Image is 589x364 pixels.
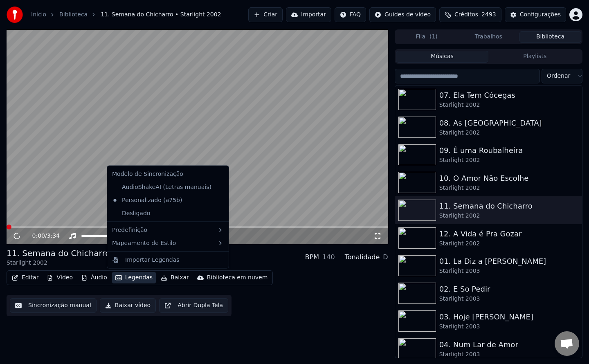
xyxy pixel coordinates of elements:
[519,31,581,43] button: Biblioteca
[396,51,489,63] button: Músicas
[335,7,366,22] button: FAQ
[10,298,97,313] button: Sincronização manual
[59,11,88,19] a: Biblioteca
[439,200,579,212] div: 11. Semana do Chicharro
[439,173,579,184] div: 10. O Amor Não Escolhe
[439,90,579,101] div: 07. Ela Tem Cócegas
[31,11,46,19] a: Início
[109,207,227,220] div: Desligado
[322,252,335,262] div: 140
[125,256,180,264] div: Importar Legendas
[383,252,388,262] div: D
[439,117,579,129] div: 08. As [GEOGRAPHIC_DATA]
[454,11,478,19] span: Créditos
[248,7,283,22] button: Criar
[109,223,227,236] div: Predefinição
[439,212,579,220] div: Starlight 2002
[439,256,579,267] div: 01. La Diz a [PERSON_NAME]
[439,184,579,192] div: Starlight 2002
[439,295,579,303] div: Starlight 2003
[159,298,228,313] button: Abrir Dupla Tela
[429,33,438,41] span: ( 1 )
[109,168,227,181] div: Modelo de Sincronização
[439,228,579,240] div: 12. A Vida é Pra Gozar
[458,31,519,43] button: Trabalhos
[396,31,458,43] button: Fila
[109,193,185,207] div: Personalizado (a75b)
[7,7,23,23] img: youka
[439,129,579,137] div: Starlight 2002
[555,331,579,356] a: Open chat
[439,283,579,295] div: 02. E So Pedir
[100,298,156,313] button: Baixar vídeo
[481,11,496,19] span: 2493
[32,232,52,240] div: /
[345,252,380,262] div: Tonalidade
[78,272,110,283] button: Áudio
[31,11,221,19] nav: breadcrumb
[505,7,566,22] button: Configurações
[286,7,331,22] button: Importar
[439,339,579,351] div: 04. Num Lar de Amor
[7,247,110,259] div: 11. Semana do Chicharro
[439,240,579,248] div: Starlight 2002
[439,351,579,359] div: Starlight 2003
[547,72,570,80] span: Ordenar
[439,323,579,331] div: Starlight 2003
[439,7,501,22] button: Créditos2493
[520,11,561,19] div: Configurações
[9,272,42,283] button: Editar
[439,156,579,164] div: Starlight 2002
[439,311,579,323] div: 03. Hoje [PERSON_NAME]
[112,272,156,283] button: Legendas
[207,274,268,282] div: Biblioteca em nuvem
[369,7,436,22] button: Guides de vídeo
[305,252,319,262] div: BPM
[101,11,221,19] span: 11. Semana do Chicharro • Starlight 2002
[439,267,579,275] div: Starlight 2003
[439,101,579,109] div: Starlight 2002
[109,236,227,249] div: Mapeamento de Estilo
[7,259,110,267] div: Starlight 2002
[109,180,215,193] div: AudioShakeAI (Letras manuais)
[32,232,45,240] span: 0:00
[488,51,581,63] button: Playlists
[439,145,579,156] div: 09. É uma Roubalheira
[47,232,60,240] span: 3:34
[43,272,76,283] button: Vídeo
[157,272,192,283] button: Baixar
